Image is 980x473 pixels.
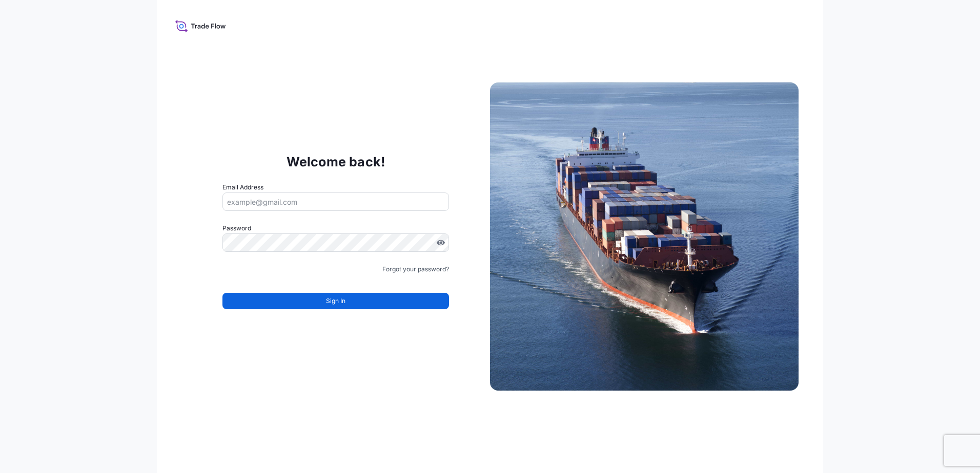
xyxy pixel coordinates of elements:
input: example@gmail.com [222,192,449,211]
a: Forgot your password? [382,264,449,274]
button: Show password [437,239,445,247]
img: Ship illustration [490,82,799,391]
button: Sign In [222,293,449,309]
label: Email Address [222,182,263,192]
label: Password [222,223,449,233]
p: Welcome back! [287,154,385,170]
span: Sign In [326,296,345,306]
